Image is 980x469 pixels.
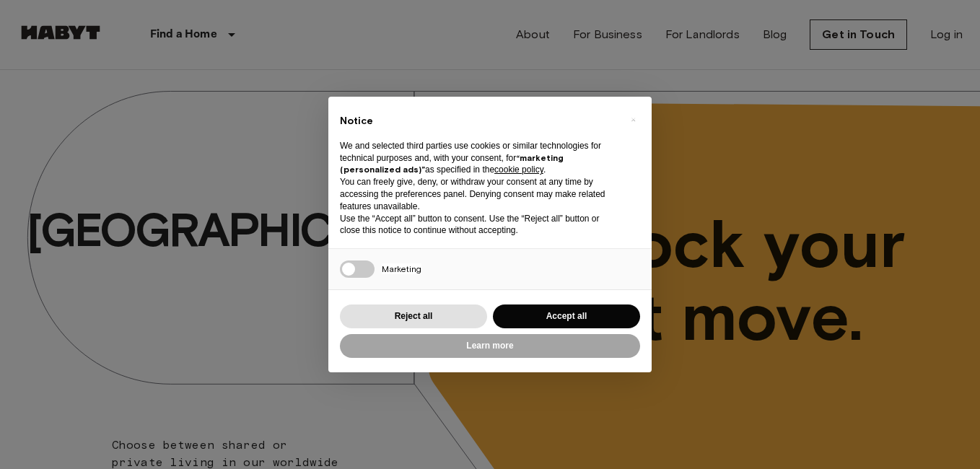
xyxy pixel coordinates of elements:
span: Marketing [382,263,421,274]
h2: Notice [340,114,617,128]
button: Accept all [493,304,640,328]
p: Use the “Accept all” button to consent. Use the “Reject all” button or close this notice to conti... [340,213,617,237]
strong: “marketing (personalized ads)” [340,152,564,175]
p: You can freely give, deny, or withdraw your consent at any time by accessing the preferences pane... [340,176,617,212]
p: We and selected third parties use cookies or similar technologies for technical purposes and, wit... [340,140,617,176]
button: Learn more [340,334,640,358]
button: Reject all [340,304,487,328]
a: cookie policy [494,165,543,175]
button: Close this notice [621,108,644,131]
span: × [631,111,636,128]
